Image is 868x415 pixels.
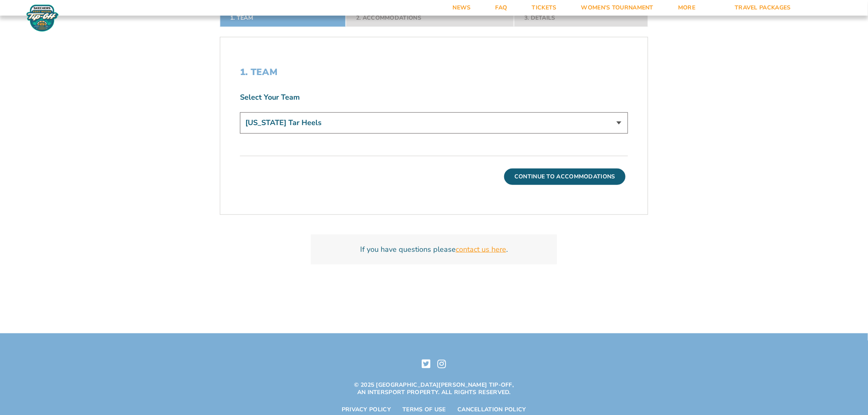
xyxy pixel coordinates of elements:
h2: 1. Team [240,67,628,78]
span: . [506,244,508,254]
a: Privacy Policy [342,406,391,414]
p: © 2025 [GEOGRAPHIC_DATA][PERSON_NAME] Tip-off, an Intersport property. All rights reserved. [352,382,516,397]
p: If you have questions please [321,244,547,255]
img: Fort Myers Tip-Off [25,4,60,32]
a: Cancellation Policy [457,406,526,414]
button: Continue To Accommodations [504,169,626,185]
a: contact us here [456,244,506,255]
a: Terms of Use [402,406,446,414]
label: Select Your Team [240,92,628,103]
